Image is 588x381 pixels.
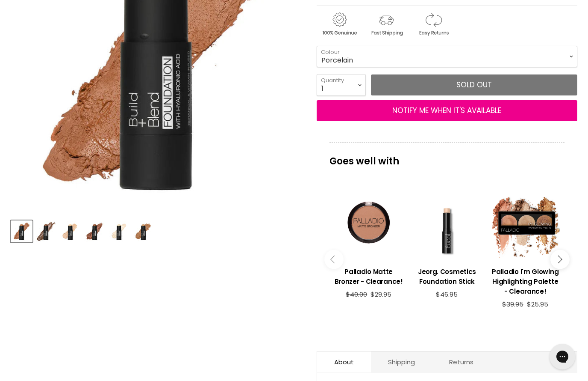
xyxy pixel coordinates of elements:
[436,290,458,299] span: $46.95
[432,351,491,372] a: Returns
[502,300,523,309] span: $39.95
[36,221,56,241] img: Palladio Build + Blend Foundation Sticks - Clearance!
[412,267,482,286] h3: Jeorg. Cosmetics Foundation Stick
[84,220,106,242] button: Palladio Build + Blend Foundation Sticks - Clearance!
[317,74,366,95] select: Quantity
[132,220,154,242] button: Palladio Build + Blend Foundation Sticks - Clearance!
[35,220,57,242] button: Palladio Build + Blend Foundation Sticks - Clearance!
[12,221,32,241] img: Palladio Build + Blend Foundation Sticks - Clearance!
[364,11,409,37] img: shipping.gif
[9,218,304,242] div: Product thumbnails
[491,260,560,301] a: View product:Palladio I'm Glowing Highlighting Palette - Clearance!
[545,341,579,372] iframe: Gorgias live chat messenger
[133,221,153,241] img: Palladio Build + Blend Foundation Sticks - Clearance!
[346,290,367,299] span: $40.00
[334,260,403,291] a: View product:Palladio Matte Bronzer - Clearance!
[109,221,129,241] img: Palladio Build + Blend Foundation Sticks - Clearance!
[11,220,32,242] button: Palladio Build + Blend Foundation Sticks - Clearance!
[329,143,564,171] p: Goes well with
[411,11,456,37] img: returns.gif
[334,267,403,286] h3: Palladio Matte Bronzer - Clearance!
[60,221,80,241] img: Palladio Build + Blend Foundation Sticks - Clearance!
[317,100,577,122] button: NOTIFY ME WHEN IT'S AVAILABLE
[527,300,548,309] span: $25.95
[371,74,577,96] button: Sold out
[108,220,130,242] button: Palladio Build + Blend Foundation Sticks - Clearance!
[370,290,391,299] span: $29.95
[59,220,81,242] button: Palladio Build + Blend Foundation Sticks - Clearance!
[412,260,482,291] a: View product:Jeorg. Cosmetics Foundation Stick
[317,351,371,372] a: About
[85,221,105,241] img: Palladio Build + Blend Foundation Sticks - Clearance!
[317,11,362,37] img: genuine.gif
[371,351,432,372] a: Shipping
[491,267,560,296] h3: Palladio I'm Glowing Highlighting Palette - Clearance!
